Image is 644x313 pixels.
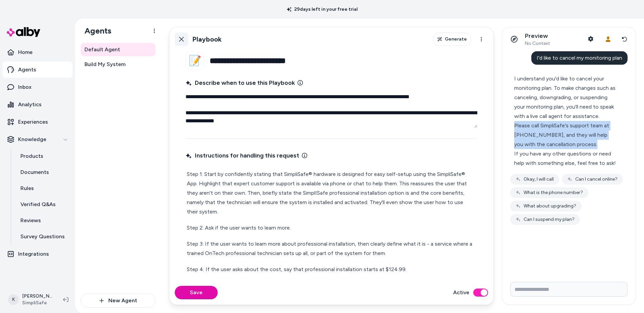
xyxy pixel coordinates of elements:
label: Active [453,289,469,297]
a: Default Agent [80,43,156,56]
p: Survey Questions [20,233,65,241]
button: What about upgrading? [510,201,582,211]
p: Inbox [18,83,32,91]
button: Can I suspend my plan? [510,214,580,225]
button: Can I cancel online? [562,174,623,185]
p: Products [20,152,43,160]
a: Products [14,148,72,164]
div: I understand you'd like to cancel your monitoring plan. To make changes such as canceling, downgr... [514,74,618,121]
a: Documents [14,164,72,180]
p: Step 2: Ask if the user wants to learn more. [187,223,476,233]
a: Rules [14,180,72,196]
p: Integrations [18,250,49,258]
a: Reviews [14,212,72,229]
button: Save [175,286,218,299]
a: Home [3,44,72,60]
p: Verified Q&As [20,200,56,208]
span: Default Agent [85,46,120,54]
button: K[PERSON_NAME]SimpliSafe [4,289,58,310]
span: K [8,294,19,305]
p: Step 4: If the user asks about the cost, say that professional installation starts at $124.99. [187,265,476,274]
button: 📝 [185,51,204,70]
p: Rules [20,184,34,192]
a: Experiences [3,114,72,130]
img: alby Logo [7,27,40,37]
span: Instructions for handling this request [185,151,299,160]
span: I'd like to cancel my monitoring plan [537,55,622,61]
button: New Agent [80,294,156,308]
a: Verified Q&As [14,196,72,212]
p: Preview [525,32,550,40]
a: Survey Questions [14,229,72,245]
button: What is the phone number? [510,187,588,198]
p: Reviews [20,216,41,225]
div: If you have any other questions or need help with something else, feel free to ask! [514,149,618,168]
p: Step 3: If the user wants to learn more about professional installation, then clearly define what... [187,239,476,258]
p: 29 days left in your free trial [283,6,362,13]
a: Integrations [3,246,72,262]
p: Home [18,48,33,56]
p: Analytics [18,101,42,109]
button: Okay, I will call [510,174,559,185]
p: [PERSON_NAME] [22,293,52,300]
a: Inbox [3,79,72,95]
h1: Playbook [192,35,222,44]
span: Generate [445,36,467,43]
span: Describe when to use this Playbook [185,78,295,87]
span: SimpliSafe [22,300,52,306]
div: Please call SimpliSafe's support team at [PHONE_NUMBER], and they will help you with the cancella... [514,121,618,149]
a: Agents [3,62,72,78]
p: Knowledge [18,135,46,143]
p: Documents [20,168,49,176]
span: No Context [525,41,550,47]
button: Knowledge [3,131,72,147]
h1: Agents [79,26,111,36]
button: Generate [433,33,471,46]
input: Write your prompt here [510,282,628,297]
p: Agents [18,66,36,74]
span: Build My System [85,60,125,68]
p: Step 1: Start by confidently stating that SimpliSafe® hardware is designed for easy self-setup us... [187,170,476,216]
a: Build My System [80,58,156,71]
p: Experiences [18,118,48,126]
a: Analytics [3,97,72,113]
